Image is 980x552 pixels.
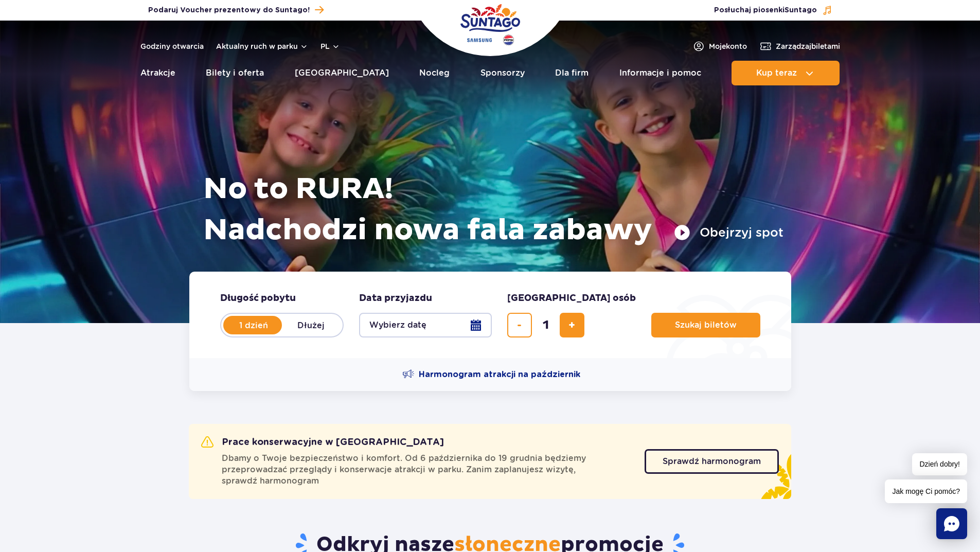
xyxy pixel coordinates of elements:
span: Zarządzaj biletami [776,41,840,51]
a: Podaruj Voucher prezentowy do Suntago! [148,3,324,17]
a: Harmonogram atrakcji na październik [402,368,580,381]
button: Kup teraz [732,61,840,85]
input: liczba biletów [533,313,558,337]
span: Jak mogę Ci pomóc? [885,479,967,503]
a: Bilety i oferta [206,61,264,85]
button: Obejrzyj spot [674,224,783,241]
h2: Prace konserwacyjne w [GEOGRAPHIC_DATA] [201,436,444,449]
a: [GEOGRAPHIC_DATA] [295,61,389,85]
a: Godziny otwarcia [140,41,204,51]
button: usuń bilet [507,313,532,337]
button: dodaj bilet [560,313,584,337]
button: Posłuchaj piosenkiSuntago [714,5,832,15]
span: Kup teraz [756,68,797,78]
form: Planowanie wizyty w Park of Poland [189,272,791,358]
span: Szukaj biletów [675,320,737,330]
span: Suntago [785,7,817,14]
h1: No to RURA! Nadchodzi nowa fala zabawy [203,169,783,251]
a: Informacje i pomoc [619,61,701,85]
a: Sprawdź harmonogram [645,449,779,474]
span: Harmonogram atrakcji na październik [419,369,580,380]
span: Data przyjazdu [359,292,432,305]
span: Dzień dobry! [912,453,967,475]
a: Sponsorzy [480,61,525,85]
button: Wybierz datę [359,313,492,337]
span: Dbamy o Twoje bezpieczeństwo i komfort. Od 6 października do 19 grudnia będziemy przeprowadzać pr... [222,453,632,487]
a: Atrakcje [140,61,175,85]
span: Długość pobytu [220,292,296,305]
span: Sprawdź harmonogram [663,457,761,466]
a: Zarządzajbiletami [759,40,840,52]
label: 1 dzień [224,314,283,336]
a: Mojekonto [692,40,747,52]
span: Podaruj Voucher prezentowy do Suntago! [148,5,310,15]
div: Chat [936,508,967,539]
button: Aktualny ruch w parku [216,42,308,50]
span: Posłuchaj piosenki [714,5,817,15]
button: Szukaj biletów [651,313,760,337]
label: Dłużej [282,314,341,336]
a: Nocleg [419,61,450,85]
button: pl [320,41,340,51]
span: [GEOGRAPHIC_DATA] osób [507,292,636,305]
a: Dla firm [555,61,589,85]
span: Moje konto [709,41,747,51]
